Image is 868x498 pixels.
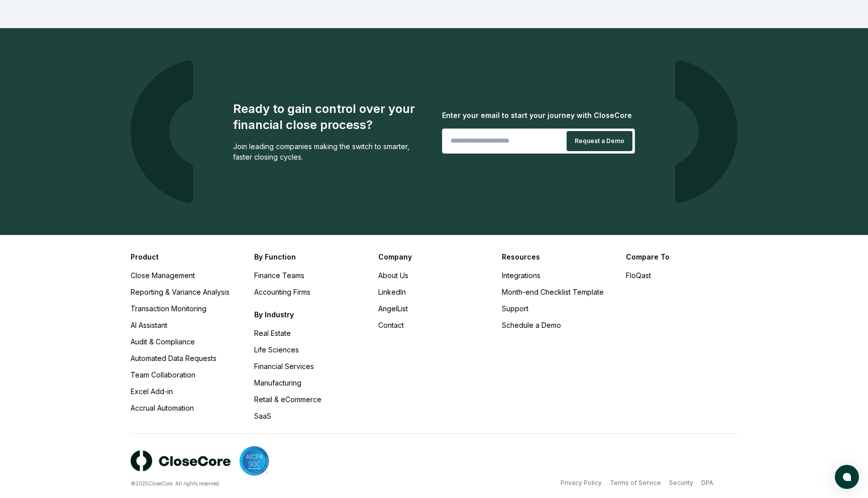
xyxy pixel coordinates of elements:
[254,379,301,387] a: Manufacturing
[131,480,434,487] div: © 2025 CloseCore. All rights reserved.
[131,60,193,203] img: logo
[131,288,230,296] a: Reporting & Variance Analysis
[233,141,426,162] div: Join leading companies making the switch to smarter, faster closing cycles.
[254,271,304,280] a: Finance Teams
[131,404,194,412] a: Accrual Automation
[669,478,693,487] a: Security
[131,304,206,313] a: Transaction Monitoring
[502,252,613,262] h3: Resources
[567,131,632,151] button: Request a Demo
[610,478,661,487] a: Terms of Service
[131,450,231,472] img: logo
[701,478,713,487] a: DPA
[131,387,173,396] a: Excel Add-in
[239,446,269,476] img: SOC 2 compliant
[502,271,540,280] a: Integrations
[131,321,167,329] a: AI Assistant
[254,288,310,296] a: Accounting Firms
[254,395,321,404] a: Retail & eCommerce
[131,252,242,262] h3: Product
[442,110,635,120] div: Enter your email to start your journey with CloseCore
[378,321,404,329] a: Contact
[254,252,366,262] h3: By Function
[233,101,426,133] div: Ready to gain control over your financial close process?
[378,304,408,313] a: AngelList
[502,304,528,313] a: Support
[131,271,195,280] a: Close Management
[502,321,561,329] a: Schedule a Demo
[561,478,602,487] a: Privacy Policy
[254,309,366,320] h3: By Industry
[626,271,651,280] a: FloQast
[131,354,216,362] a: Automated Data Requests
[254,362,314,370] a: Financial Services
[254,412,271,420] a: SaaS
[502,288,604,296] a: Month-end Checklist Template
[131,370,195,379] a: Team Collaboration
[378,288,406,296] a: LinkedIn
[835,465,859,489] button: atlas-launcher
[378,252,490,262] h3: Company
[254,329,291,337] a: Real Estate
[675,60,737,203] img: logo
[378,271,408,280] a: About Us
[626,252,737,262] h3: Compare To
[131,337,195,346] a: Audit & Compliance
[254,345,299,354] a: Life Sciences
